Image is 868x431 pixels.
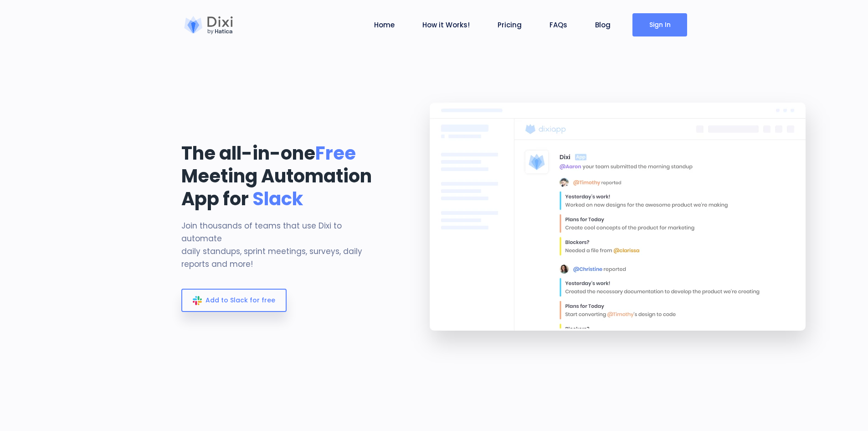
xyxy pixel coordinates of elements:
a: Pricing [494,20,525,30]
img: slack_icon_color.svg [193,296,202,305]
a: FAQs [546,20,571,30]
span: Slack [252,186,303,212]
span: Free [315,140,356,166]
img: landing-banner [398,80,842,376]
a: Sign In [632,13,687,36]
a: How it Works! [419,20,473,30]
p: Join thousands of teams that use Dixi to automate daily standups, sprint meetings, surveys, daily... [181,219,384,270]
a: Add to Slack for free [181,289,287,312]
span: Add to Slack for free [205,296,275,305]
a: Blog [591,20,614,30]
h1: The all-in-one Meeting Automation App for [181,142,384,210]
a: Home [370,20,398,30]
